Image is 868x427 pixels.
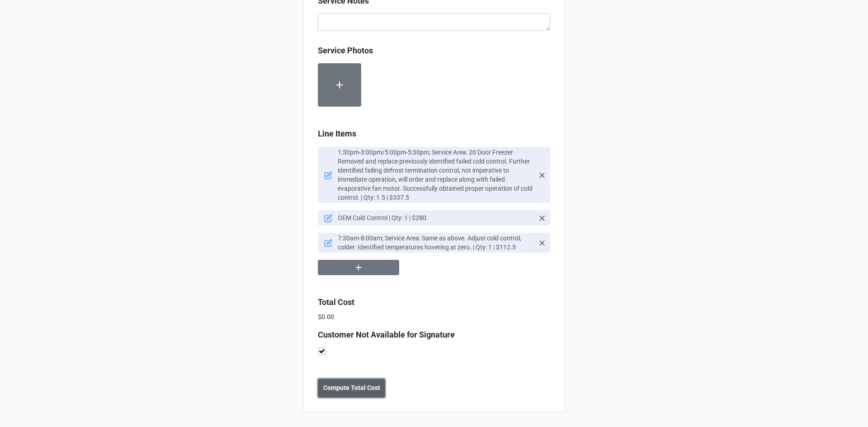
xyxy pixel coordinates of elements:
[323,383,380,393] b: Compute Total Cost
[318,328,455,341] label: Customer Not Available for Signature
[318,312,550,321] p: $0.00
[318,127,356,140] label: Line Items
[338,213,534,222] p: OEM Cold Control | Qty: 1 | $280
[318,44,373,57] label: Service Photos
[318,297,354,307] b: Total Cost
[338,148,534,202] p: 1:30pm-3:00pm/5:00pm-5:30pm; Service Area: 20 Door Freezer Removed and replace previously identif...
[318,379,385,398] button: Compute Total Cost
[338,234,534,252] p: 7:30am-8:00am; Service Area: Same as above. Adjust cold control, colder. Identified temperatures ...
